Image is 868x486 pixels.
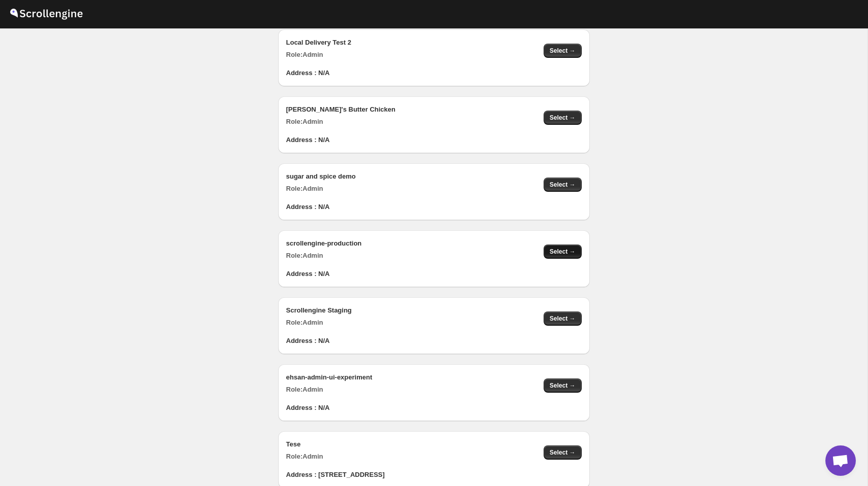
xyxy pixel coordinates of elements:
b: Role: Admin [286,118,323,125]
button: Select → [544,378,582,393]
button: Select → [544,111,582,125]
span: Select → [550,315,576,323]
b: Address : [STREET_ADDRESS] [286,471,385,478]
b: Address : N/A [286,136,330,144]
span: Select → [550,448,576,457]
b: Address : N/A [286,203,330,211]
b: Local Delivery Test 2 [286,39,351,46]
b: Address : N/A [286,270,330,277]
div: Open chat [825,445,856,476]
b: Role: Admin [286,453,323,460]
b: Address : N/A [286,404,330,411]
b: Role: Admin [286,319,323,326]
b: Address : N/A [286,69,330,77]
b: Role: Admin [286,252,323,259]
b: ehsan-admin-ui-experiment [286,373,373,381]
b: Role: Admin [286,51,323,58]
span: Select → [550,248,576,256]
span: Select → [550,114,576,122]
b: Address : N/A [286,337,330,344]
b: Tese [286,440,301,448]
b: scrollengine-production [286,239,362,247]
b: Scrollengine Staging [286,306,352,314]
button: Select → [544,245,582,259]
button: Select → [544,44,582,58]
b: [PERSON_NAME]'s Butter Chicken [286,106,395,113]
button: Select → [544,178,582,192]
span: Select → [550,47,576,55]
b: sugar and spice demo [286,172,356,180]
button: Select → [544,311,582,326]
button: Select → [544,445,582,460]
span: Select → [550,181,576,189]
b: Role: Admin [286,386,323,393]
b: Role: Admin [286,185,323,192]
span: Select → [550,381,576,390]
